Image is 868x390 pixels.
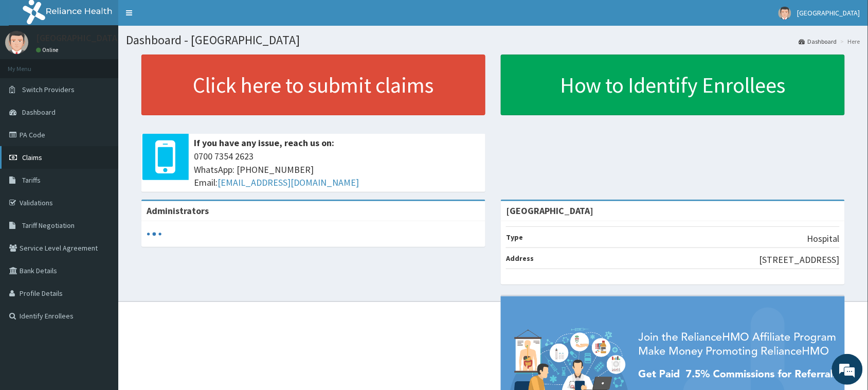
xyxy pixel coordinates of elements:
span: Tariff Negotiation [22,221,75,230]
span: 0700 7354 2623 WhatsApp: [PHONE_NUMBER] Email: [194,150,480,189]
img: User Image [5,31,28,54]
span: Claims [22,153,42,162]
p: [STREET_ADDRESS] [759,253,840,267]
b: Address [506,254,534,263]
a: Click here to submit claims [141,55,485,115]
a: Online [36,46,61,54]
b: Administrators [147,205,209,217]
li: Here [838,37,860,46]
img: User Image [779,7,791,20]
a: Dashboard [799,37,837,46]
h1: Dashboard - [GEOGRAPHIC_DATA] [126,33,860,47]
svg: audio-loading [147,226,162,242]
span: Dashboard [22,108,56,117]
a: How to Identify Enrollees [501,55,845,115]
p: Hospital [807,232,840,245]
strong: [GEOGRAPHIC_DATA] [506,205,594,217]
b: Type [506,233,523,242]
span: Tariffs [22,175,41,185]
p: [GEOGRAPHIC_DATA] [36,33,121,43]
b: If you have any issue, reach us on: [194,137,334,149]
span: [GEOGRAPHIC_DATA] [798,8,860,17]
span: Switch Providers [22,85,75,94]
a: [EMAIL_ADDRESS][DOMAIN_NAME] [218,176,359,188]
